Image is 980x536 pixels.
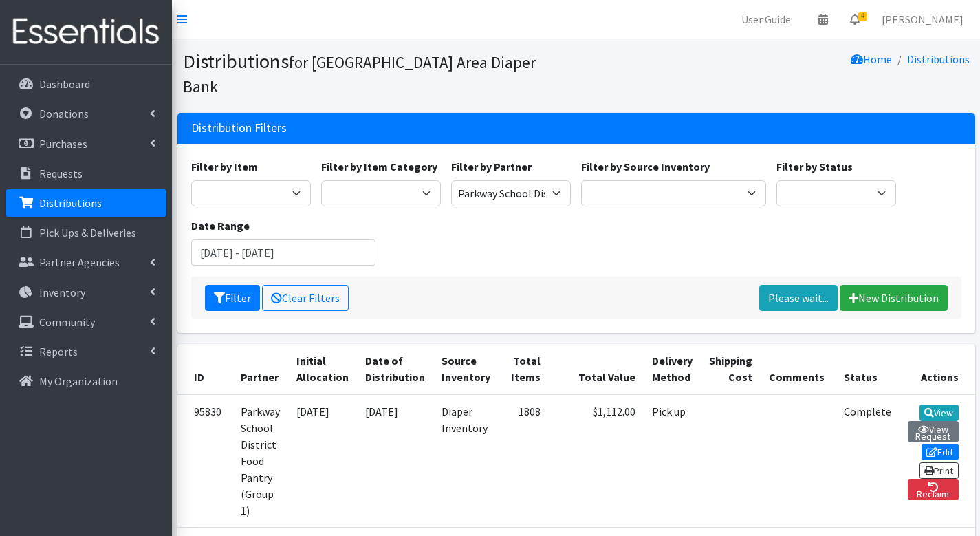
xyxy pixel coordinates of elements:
img: HumanEssentials [6,9,166,55]
th: Status [836,344,900,394]
th: Date of Distribution [357,344,433,394]
a: Community [6,308,166,336]
a: Distributions [907,52,970,66]
a: User Guide [730,6,802,33]
p: Reports [39,345,78,358]
p: Dashboard [39,77,90,91]
a: Clear Filters [262,285,349,311]
a: View [919,405,959,421]
a: [PERSON_NAME] [871,6,974,33]
td: 1808 [499,394,549,528]
td: Pick up [644,394,701,528]
th: Comments [761,344,836,394]
th: ID [177,344,232,394]
th: Source Inventory [433,344,499,394]
label: Filter by Partner [451,158,532,175]
th: Delivery Method [644,344,701,394]
a: Edit [922,444,959,460]
a: Distributions [6,189,166,217]
a: Purchases [6,130,166,158]
th: Total Value [549,344,644,394]
a: New Distribution [840,285,948,311]
h1: Distributions [183,50,571,97]
th: Shipping Cost [701,344,761,394]
td: $1,112.00 [549,394,644,528]
a: Requests [6,160,166,187]
td: Complete [836,394,900,528]
h3: Distribution Filters [191,121,287,136]
p: Distributions [39,196,102,210]
input: January 1, 2011 - December 31, 2011 [191,239,376,266]
p: Purchases [39,137,87,151]
a: Home [851,52,892,66]
td: [DATE] [288,394,357,528]
a: Pick Ups & Deliveries [6,219,166,246]
td: [DATE] [357,394,433,528]
label: Filter by Status [776,158,853,175]
a: Print [919,462,959,479]
a: Reclaim [908,479,959,500]
a: Please wait... [759,285,838,311]
th: Initial Allocation [288,344,357,394]
a: Inventory [6,279,166,306]
small: for [GEOGRAPHIC_DATA] Area Diaper Bank [183,52,536,96]
th: Actions [900,344,975,394]
a: Dashboard [6,70,166,98]
p: Donations [39,107,89,120]
label: Filter by Item Category [321,158,437,175]
a: Donations [6,100,166,127]
a: Partner Agencies [6,248,166,276]
button: Filter [205,285,260,311]
p: Community [39,315,95,329]
p: My Organization [39,374,118,388]
th: Partner [232,344,288,394]
p: Partner Agencies [39,255,120,269]
a: Reports [6,338,166,365]
label: Date Range [191,217,250,234]
p: Pick Ups & Deliveries [39,226,136,239]
td: Parkway School District Food Pantry (Group 1) [232,394,288,528]
td: Diaper Inventory [433,394,499,528]
p: Inventory [39,286,85,299]
span: 4 [858,12,867,21]
p: Requests [39,167,83,180]
a: My Organization [6,367,166,395]
label: Filter by Source Inventory [581,158,710,175]
label: Filter by Item [191,158,258,175]
td: 95830 [177,394,232,528]
th: Total Items [499,344,549,394]
a: 4 [839,6,871,33]
a: View Request [908,421,959,442]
